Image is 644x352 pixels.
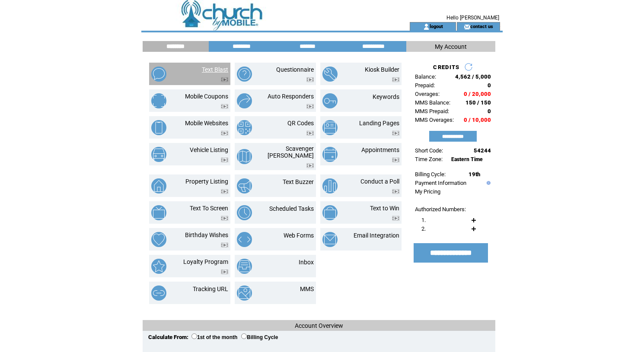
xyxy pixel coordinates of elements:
a: Mobile Coupons [185,93,228,100]
img: video.png [221,77,228,82]
img: property-listing.png [151,178,166,193]
a: Scavenger [PERSON_NAME] [268,145,314,159]
img: video.png [221,216,228,221]
span: Short Code: [415,147,443,154]
span: 19th [469,171,480,178]
img: video.png [392,131,399,136]
img: mobile-websites.png [151,120,166,135]
img: video.png [306,104,314,109]
img: video.png [306,77,314,82]
span: Account Overview [295,322,343,329]
a: Text To Screen [190,205,228,212]
span: My Account [435,43,467,50]
img: video.png [392,216,399,221]
a: My Pricing [415,188,440,195]
a: Inbox [299,259,314,266]
img: email-integration.png [322,232,338,247]
label: 1st of the month [191,334,237,340]
a: logout [430,23,443,29]
label: Billing Cycle [241,334,278,340]
img: video.png [221,104,228,109]
img: video.png [221,189,228,194]
span: 54244 [474,147,491,154]
span: Authorized Numbers: [415,206,466,212]
span: Overages: [415,91,440,97]
span: 1. [421,217,426,223]
img: text-blast.png [151,67,166,82]
span: 0 / 10,000 [464,117,491,123]
img: contact_us_icon.gif [464,23,470,30]
a: Landing Pages [359,120,399,127]
img: video.png [221,243,228,247]
a: Scheduled Tasks [269,205,314,212]
span: MMS Overages: [415,117,454,123]
img: video.png [221,158,228,162]
img: video.png [392,77,399,82]
a: Text to Win [370,205,399,212]
span: Hello [PERSON_NAME] [446,15,499,21]
span: Prepaid: [415,82,435,89]
img: video.png [221,270,228,274]
span: CREDITS [433,64,459,70]
a: Payment Information [415,180,466,186]
img: scheduled-tasks.png [237,205,252,220]
span: 0 / 20,000 [464,91,491,97]
img: text-buzzer.png [237,178,252,193]
a: MMS [300,285,314,292]
img: birthday-wishes.png [151,232,166,247]
img: mms.png [237,285,252,301]
img: mobile-coupons.png [151,93,166,108]
a: Mobile Websites [185,120,228,127]
span: 4,562 / 5,000 [455,73,491,80]
input: Billing Cycle [241,333,247,339]
img: video.png [392,158,399,162]
a: Tracking URL [193,285,228,292]
span: Calculate From: [148,334,188,340]
span: Balance: [415,73,436,80]
span: 2. [421,225,426,232]
img: qr-codes.png [237,120,252,135]
a: Property Listing [185,178,228,185]
a: contact us [470,23,493,29]
img: questionnaire.png [237,67,252,82]
span: Billing Cycle: [415,171,446,178]
span: 0 [488,82,491,89]
span: MMS Prepaid: [415,108,449,114]
a: Conduct a Poll [360,178,399,185]
a: Birthday Wishes [185,231,228,238]
img: video.png [306,163,314,168]
a: Keywords [373,93,399,100]
img: text-to-win.png [322,205,338,220]
img: help.gif [485,181,491,185]
img: video.png [392,189,399,194]
span: Eastern Time [451,156,483,162]
a: Text Blast [202,66,228,73]
a: Web Forms [284,232,314,239]
img: landing-pages.png [322,120,338,135]
img: video.png [306,131,314,136]
img: kiosk-builder.png [322,67,338,82]
img: conduct-a-poll.png [322,178,338,193]
a: Auto Responders [268,93,314,100]
img: scavenger-hunt.png [237,149,252,164]
a: Email Integration [354,232,399,239]
a: QR Codes [287,120,314,127]
img: appointments.png [322,147,338,162]
img: loyalty-program.png [151,259,166,274]
span: 0 [488,108,491,114]
a: Loyalty Program [183,258,228,265]
img: inbox.png [237,259,252,274]
img: video.png [221,131,228,136]
img: keywords.png [322,93,338,108]
img: vehicle-listing.png [151,147,166,162]
img: auto-responders.png [237,93,252,108]
img: tracking-url.png [151,285,166,301]
a: Questionnaire [276,66,314,73]
a: Appointments [361,146,399,153]
span: 150 / 150 [465,99,491,106]
span: Time Zone: [415,156,443,162]
a: Vehicle Listing [190,146,228,153]
img: web-forms.png [237,232,252,247]
a: Kiosk Builder [365,66,399,73]
span: MMS Balance: [415,99,450,106]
